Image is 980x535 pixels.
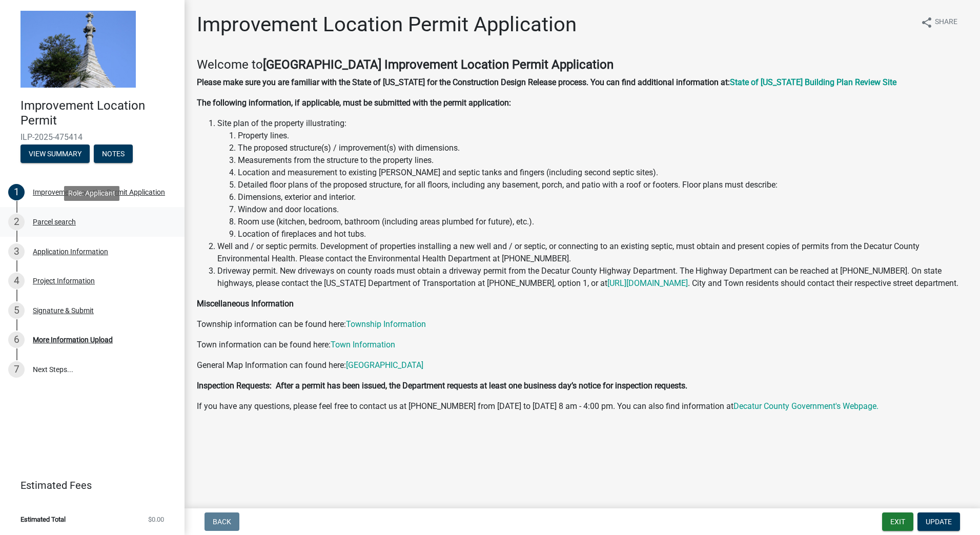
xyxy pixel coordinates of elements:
[238,130,968,142] li: Property lines.
[238,179,968,191] li: Detailed floor plans of the proposed structure, for all floors, including any basement, porch, an...
[33,189,165,196] div: Improvement Location Permit Application
[921,16,933,29] i: share
[33,218,76,225] div: Parcel search
[197,299,294,308] strong: Miscellaneous Information
[926,518,952,526] span: Update
[217,117,968,240] li: Site plan of the property illustrating:
[33,307,94,314] div: Signature & Submit
[197,12,577,37] h1: Improvement Location Permit Application
[8,332,25,348] div: 6
[8,214,25,230] div: 2
[33,336,113,343] div: More Information Upload
[33,277,95,284] div: Project Information
[21,132,164,142] span: ILP-2025-475414
[238,216,968,228] li: Room use (kitchen, bedroom, bathroom (including areas plumbed for future), etc.).
[148,516,164,523] span: $0.00
[882,512,913,531] button: Exit
[730,77,896,87] a: State of [US_STATE] Building Plan Review Site
[912,12,966,32] button: shareShare
[94,150,133,158] wm-modal-confirm: Notes
[8,361,25,378] div: 7
[197,400,968,413] p: If you have any questions, please feel free to contact us at [PHONE_NUMBER] from [DATE] to [DATE]...
[197,77,730,87] strong: Please make sure you are familiar with the State of [US_STATE] for the Construction Design Releas...
[917,512,960,531] button: Update
[21,145,90,163] button: View Summary
[238,191,968,203] li: Dimensions, exterior and interior.
[8,302,25,319] div: 5
[8,184,25,200] div: 1
[197,381,687,390] strong: Inspection Requests: After a permit has been issued, the Department requests at least one busines...
[197,318,968,331] p: Township information can be found here:
[935,16,957,29] span: Share
[197,57,968,72] h4: Welcome to
[197,359,968,372] p: General Map Information can found here:
[217,240,968,265] li: Well and / or septic permits. Development of properties installing a new well and / or septic, or...
[263,57,614,72] strong: [GEOGRAPHIC_DATA] Improvement Location Permit Application
[733,401,879,411] a: Decatur County Government's Webpage.
[331,340,395,349] a: Town Information
[94,145,133,163] button: Notes
[238,142,968,154] li: The proposed structure(s) / improvement(s) with dimensions.
[213,518,231,526] span: Back
[205,512,239,531] button: Back
[64,186,119,201] div: Role: Applicant
[21,98,176,128] h4: Improvement Location Permit
[238,154,968,167] li: Measurements from the structure to the property lines.
[238,228,968,240] li: Location of fireplaces and hot tubs.
[197,339,968,351] p: Town information can be found here:
[346,360,423,370] a: [GEOGRAPHIC_DATA]
[238,167,968,179] li: Location and measurement to existing [PERSON_NAME] and septic tanks and fingers (including second...
[21,516,66,523] span: Estimated Total
[8,273,25,289] div: 4
[21,150,90,158] wm-modal-confirm: Summary
[33,248,108,255] div: Application Information
[346,319,426,329] a: Township Information
[197,98,511,108] strong: The following information, if applicable, must be submitted with the permit application:
[238,203,968,216] li: Window and door locations.
[21,11,136,88] img: Decatur County, Indiana
[8,475,168,496] a: Estimated Fees
[607,278,688,288] a: [URL][DOMAIN_NAME]
[217,265,968,290] li: Driveway permit. New driveways on county roads must obtain a driveway permit from the Decatur Cou...
[8,243,25,260] div: 3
